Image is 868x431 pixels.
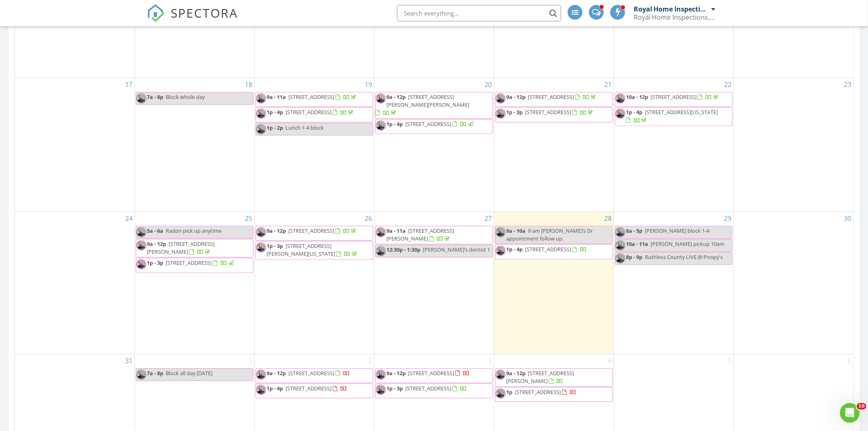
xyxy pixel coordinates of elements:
img: 0487d9e609b54c4989d0c428c55e9bee.jpeg [136,259,146,269]
iframe: Intercom live chat [840,403,860,423]
span: SPECTORA [171,4,238,21]
a: Go to August 29, 2025 [723,212,733,225]
img: 0487d9e609b54c4989d0c428c55e9bee.jpeg [496,108,506,119]
span: [STREET_ADDRESS] [528,93,574,101]
a: 9a - 12p [STREET_ADDRESS][PERSON_NAME] [507,369,574,385]
a: 9a - 12p [STREET_ADDRESS] [267,227,358,234]
img: 0487d9e609b54c4989d0c428c55e9bee.jpeg [615,253,626,264]
td: Go to August 28, 2025 [494,212,614,354]
img: 0487d9e609b54c4989d0c428c55e9bee.jpeg [496,369,506,380]
img: 0487d9e609b54c4989d0c428c55e9bee.jpeg [615,240,626,250]
a: 1p - 4p [STREET_ADDRESS] [267,385,347,392]
span: 9a - 12p [387,93,406,101]
img: 0487d9e609b54c4989d0c428c55e9bee.jpeg [256,93,266,103]
input: Search everything... [397,5,561,21]
a: Go to August 28, 2025 [603,212,614,225]
img: 0487d9e609b54c4989d0c428c55e9bee.jpeg [256,108,266,119]
img: 0487d9e609b54c4989d0c428c55e9bee.jpeg [376,227,386,237]
span: 1p - 4p [507,245,523,253]
img: 0487d9e609b54c4989d0c428c55e9bee.jpeg [136,227,146,237]
span: [STREET_ADDRESS] [525,245,571,253]
a: Go to August 31, 2025 [124,354,135,367]
a: Go to August 18, 2025 [244,78,254,91]
a: 9a - 12p [STREET_ADDRESS] [375,368,493,383]
span: 9a - 12p [387,369,406,377]
a: Go to August 23, 2025 [843,78,853,91]
span: Lunch 1-4 block [286,124,324,131]
span: 8a - 5p [626,227,643,234]
a: 9a - 12p [STREET_ADDRESS] [256,368,373,383]
td: Go to August 18, 2025 [135,78,254,212]
span: [PERSON_NAME]’s dentist 1 [423,246,491,253]
a: 1p - 4p [STREET_ADDRESS][US_STATE] [615,107,733,126]
img: 0487d9e609b54c4989d0c428c55e9bee.jpeg [136,369,146,380]
a: 1p - 3p [STREET_ADDRESS] [387,385,467,392]
span: 9a - 12p [147,240,167,248]
span: 1p - 4p [387,120,403,128]
span: Radon pick up anytime [166,227,222,234]
img: The Best Home Inspection Software - Spectora [147,4,165,22]
div: Royal Home Inspections, LLC [634,5,710,13]
a: Go to September 5, 2025 [726,354,733,367]
span: 9a - 11a [387,227,406,234]
a: 10a - 12p [STREET_ADDRESS] [626,93,720,101]
a: 9a - 12p [STREET_ADDRESS] [495,92,613,107]
a: 1p - 3p [STREET_ADDRESS] [507,108,595,116]
a: Go to September 6, 2025 [846,354,853,367]
span: 10a - 12p [626,93,649,101]
span: [STREET_ADDRESS][US_STATE] [645,108,718,116]
span: 1p - 4p [626,108,643,116]
span: Ruthless County LIVE @ Poopy's [645,253,723,261]
img: 0487d9e609b54c4989d0c428c55e9bee.jpeg [496,245,506,256]
span: [STREET_ADDRESS][PERSON_NAME][PERSON_NAME] [387,93,470,108]
img: 0487d9e609b54c4989d0c428c55e9bee.jpeg [376,369,386,380]
img: 0487d9e609b54c4989d0c428c55e9bee.jpeg [256,242,266,252]
span: [STREET_ADDRESS][PERSON_NAME] [387,227,455,242]
a: 1p - 4p [STREET_ADDRESS] [387,120,475,128]
td: Go to August 30, 2025 [733,212,853,354]
span: [STREET_ADDRESS] [286,385,332,392]
span: [STREET_ADDRESS] [289,93,335,101]
span: Block all day [DATE] [166,369,213,377]
a: 1p - 3p [STREET_ADDRESS][PERSON_NAME][US_STATE] [256,241,373,259]
img: 0487d9e609b54c4989d0c428c55e9bee.jpeg [376,120,386,131]
a: 9a - 12p [STREET_ADDRESS][PERSON_NAME] [147,240,215,255]
a: 9a - 12p [STREET_ADDRESS][PERSON_NAME] [136,239,254,257]
span: 1p - 3p [267,242,283,250]
img: 0487d9e609b54c4989d0c428c55e9bee.jpeg [376,246,386,256]
span: 10 [857,403,866,410]
img: 0487d9e609b54c4989d0c428c55e9bee.jpeg [256,124,266,134]
a: Go to August 27, 2025 [483,212,494,225]
a: 9a - 11a [STREET_ADDRESS] [267,93,358,101]
span: 9a - 11a [267,93,286,101]
a: Go to August 24, 2025 [124,212,135,225]
td: Go to August 21, 2025 [494,78,614,212]
img: 0487d9e609b54c4989d0c428c55e9bee.jpeg [256,385,266,395]
a: 1p - 3p [STREET_ADDRESS] [147,259,235,266]
a: Go to August 22, 2025 [723,78,733,91]
a: Go to September 2, 2025 [367,354,374,367]
td: Go to August 29, 2025 [614,212,733,354]
a: 9a - 12p [STREET_ADDRESS] [267,369,350,377]
span: [STREET_ADDRESS] [166,259,212,266]
span: 5a - 6a [147,227,164,234]
a: Go to September 4, 2025 [607,354,614,367]
td: Go to August 27, 2025 [374,212,494,354]
span: [STREET_ADDRESS] [409,369,455,377]
span: 7a - 8p [147,93,164,101]
a: 9a - 11a [STREET_ADDRESS][PERSON_NAME] [387,227,455,242]
a: 9a - 11a [STREET_ADDRESS] [256,92,373,107]
a: 1p - 3p [STREET_ADDRESS] [495,107,613,122]
a: 9a - 12p [STREET_ADDRESS] [256,226,373,241]
a: Go to August 21, 2025 [603,78,614,91]
span: [STREET_ADDRESS] [289,369,335,377]
a: 9a - 12p [STREET_ADDRESS] [507,93,598,101]
span: 12:30p - 1:30p [387,246,421,253]
td: Go to August 25, 2025 [135,212,254,354]
td: Go to August 17, 2025 [15,78,135,212]
span: 1p - 4p [267,385,283,392]
a: 1p - 4p [STREET_ADDRESS] [375,119,493,134]
span: [STREET_ADDRESS] [525,108,571,116]
span: 9 am [PERSON_NAME]’s Dr appointment follow up. [507,227,593,242]
span: [STREET_ADDRESS][PERSON_NAME] [507,369,574,385]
